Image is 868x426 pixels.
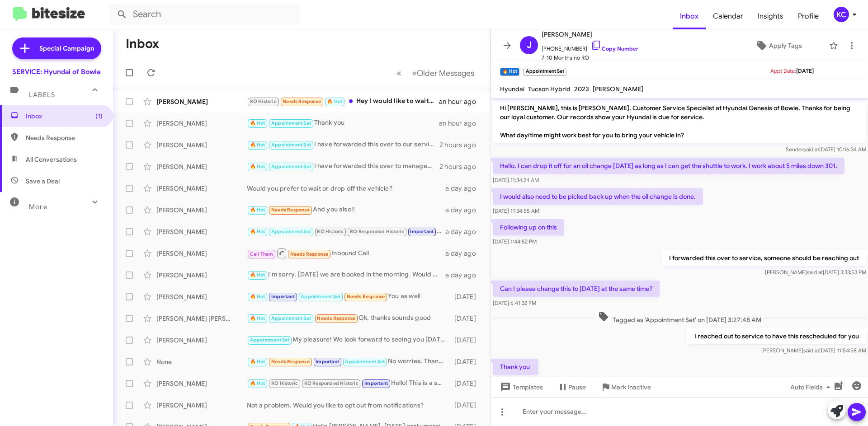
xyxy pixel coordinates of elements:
[250,164,265,169] span: 🔥 Hot
[500,85,524,93] span: Hyundai
[803,347,819,354] span: said at
[803,146,819,153] span: said at
[29,203,47,211] span: More
[493,100,866,143] p: Hi [PERSON_NAME], this is [PERSON_NAME], Customer Service Specialist at Hyundai Genesis of Bowie....
[750,3,791,29] a: Insights
[493,158,844,174] p: Hello. I can drop it off for an oil change [DATE] as long as I can get the shuttle to work. I wor...
[493,281,660,297] p: Can I please change this to [DATE] at the same time?
[568,379,586,395] span: Pause
[156,119,247,128] div: [PERSON_NAME]
[250,120,265,126] span: 🔥 Hot
[156,162,247,171] div: [PERSON_NAME]
[271,294,295,300] span: Important
[156,379,247,388] div: [PERSON_NAME]
[26,177,60,186] span: Save a Deal
[283,98,321,104] span: Needs Response
[498,379,543,395] span: Templates
[410,229,434,234] span: Important
[417,68,474,78] span: Older Messages
[345,359,385,365] span: Appointment Set
[247,140,439,150] div: I have forwarded this over to our service team, someone should be reaching out
[247,118,439,128] div: Thank you
[439,119,483,128] div: an hour ago
[450,379,483,388] div: [DATE]
[156,357,247,366] div: None
[445,184,483,193] div: a day ago
[247,401,450,410] div: Not a problem. Would you like to opt out from notifications?
[250,315,265,321] span: 🔥 Hot
[706,3,750,29] a: Calendar
[247,161,439,172] div: I have forwarded this over to management. Someone should be reaching out
[156,401,247,410] div: [PERSON_NAME]
[317,229,344,234] span: RO Historic
[156,97,247,106] div: [PERSON_NAME]
[450,357,483,366] div: [DATE]
[439,162,483,171] div: 2 hours ago
[493,207,539,214] span: [DATE] 11:34:55 AM
[347,294,385,300] span: Needs Response
[271,359,310,365] span: Needs Response
[247,313,450,323] div: Ok, thanks sounds good
[350,229,404,234] span: RO Responded Historic
[493,188,703,205] p: I would also need to be picked back up when the oil change is done.
[271,207,310,213] span: Needs Response
[250,272,265,278] span: 🔥 Hot
[250,229,265,234] span: 🔥 Hot
[807,269,823,276] span: said at
[765,269,866,276] span: [PERSON_NAME] [DATE] 3:33:53 PM
[247,205,445,215] div: And you also!!
[542,29,638,40] span: [PERSON_NAME]
[156,292,247,301] div: [PERSON_NAME]
[271,229,311,234] span: Appointment Set
[406,64,480,82] button: Next
[271,315,311,321] span: Appointment Set
[109,4,299,25] input: Search
[594,311,765,324] span: Tagged as 'Appointment Set' on [DATE] 3:27:48 AM
[250,294,265,300] span: 🔥 Hot
[550,379,593,395] button: Pause
[445,271,483,280] div: a day ago
[271,380,298,386] span: RO Historic
[271,120,311,126] span: Appointment Set
[39,44,94,53] span: Special Campaign
[786,146,866,153] span: Sender [DATE] 10:16:34 AM
[12,67,101,76] div: SERVICE: Hyundai of Bowie
[445,206,483,215] div: a day ago
[250,359,265,365] span: 🔥 Hot
[834,7,849,22] div: KC
[500,68,519,76] small: 🔥 Hot
[493,300,536,306] span: [DATE] 6:41:32 PM
[271,164,311,169] span: Appointment Set
[761,347,866,354] span: [PERSON_NAME] [DATE] 11:54:58 AM
[290,251,329,257] span: Needs Response
[247,335,450,345] div: My pleasure! We look forward to seeing you [DATE]
[392,64,480,82] nav: Page navigation example
[29,91,55,99] span: Labels
[26,155,77,164] span: All Conversations
[247,248,445,259] div: Inbound Call
[593,379,658,395] button: Mark Inactive
[271,142,311,148] span: Appointment Set
[247,270,445,280] div: I'm sorry, [DATE] we are booked in the morning. Would a different day work?
[247,96,439,107] div: Hey I would like to wait. The earliest appointment is great!
[450,401,483,410] div: [DATE]
[783,379,841,395] button: Auto Fields
[391,64,407,82] button: Previous
[574,85,589,93] span: 2023
[26,112,103,121] span: Inbox
[826,7,858,22] button: KC
[317,315,355,321] span: Needs Response
[304,380,359,386] span: RO Responded Historic
[250,251,274,257] span: Call Them
[396,67,401,79] span: «
[450,336,483,345] div: [DATE]
[673,3,706,29] span: Inbox
[527,38,532,52] span: J
[156,227,247,236] div: [PERSON_NAME]
[247,184,445,193] div: Would you prefer to wait or drop off the vehicle?
[493,177,539,183] span: [DATE] 11:34:24 AM
[491,379,550,395] button: Templates
[791,3,826,29] a: Profile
